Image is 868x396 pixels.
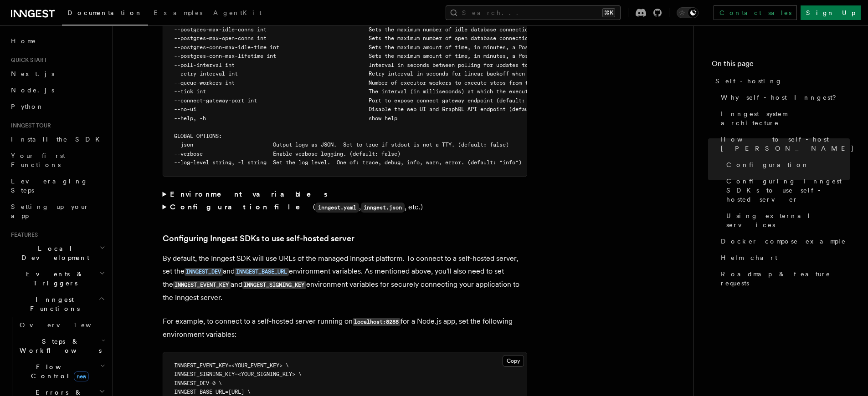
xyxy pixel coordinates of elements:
span: Configuration [726,160,809,169]
button: Search...⌘K [446,5,621,20]
a: Docker compose example [717,233,850,249]
a: INNGEST_BASE_URL [235,267,289,275]
span: --json Output logs as JSON. Set to true if stdout is not a TTY. (default: false) [174,142,509,148]
a: Overview [16,317,107,333]
span: Home [11,36,36,46]
a: Home [7,33,107,49]
span: Documentation [67,9,143,16]
span: INNGEST_EVENT_KEY=<YOUR_EVENT_KEY> \ [174,362,289,369]
span: --poll-interval int Interval in seconds between polling for updates to apps (default: 0) [174,62,586,68]
span: Flow Control [16,362,100,381]
a: Install the SDK [7,131,107,147]
span: --tick int The interval (in milliseconds) at which the executor polls the queue (default: 150) [174,88,633,95]
a: Using external services [723,208,850,233]
code: INNGEST_BASE_URL [235,268,289,276]
code: INNGEST_EVENT_KEY [173,281,231,289]
span: Using external services [726,211,850,229]
a: Leveraging Steps [7,173,107,198]
code: inngest.yaml [315,203,359,213]
h4: On this page [712,58,850,73]
summary: Configuration file(inngest.yaml,inngest.json, etc.) [163,201,527,214]
span: Quick start [7,56,47,64]
button: Events & Triggers [7,266,107,291]
code: inngest.json [361,203,405,213]
span: Events & Triggers [7,269,99,288]
span: Your first Functions [11,152,65,168]
p: For example, to connect to a self-hosted server running on for a Node.js app, set the following e... [163,315,527,341]
a: Setting up your app [7,198,107,224]
a: How to self-host [PERSON_NAME] [717,131,850,157]
span: --verbose Enable verbose logging. (default: false) [174,151,401,157]
strong: Configuration file [170,203,313,211]
strong: Environment variables [170,190,329,198]
button: Copy [503,355,524,367]
span: Node.js [11,86,54,94]
code: INNGEST_DEV [185,268,223,276]
span: Docker compose example [721,237,846,246]
a: Helm chart [717,249,850,266]
span: Inngest Functions [7,295,98,313]
button: Flow Controlnew [16,359,107,384]
span: Roadmap & feature requests [721,269,850,288]
button: Toggle dark mode [677,7,699,18]
a: Your first Functions [7,147,107,173]
span: Leveraging Steps [11,178,88,194]
span: Inngest tour [7,122,51,129]
p: By default, the Inngest SDK will use URLs of the managed Inngest platform. To connect to a self-h... [163,252,527,304]
span: --queue-workers int Number of executor workers to execute steps from the queue (default: 100) [174,80,601,86]
span: --log-level string, -l string Set the log level. One of: trace, debug, info, warn, error. (defaul... [174,159,522,166]
span: --postgres-max-idle-conns int Sets the maximum number of idle database connections in the Postgre... [174,26,691,33]
span: --no-ui Disable the web UI and GraphQL API endpoint (default: false) [174,106,560,112]
span: new [74,371,89,381]
span: Install the SDK [11,136,105,143]
a: Examples [148,3,208,25]
a: Roadmap & feature requests [717,266,850,291]
a: Python [7,98,107,115]
a: Inngest system architecture [717,106,850,131]
span: How to self-host [PERSON_NAME] [721,135,854,153]
span: --connect-gateway-port int Port to expose connect gateway endpoint (default: 8289) [174,97,544,104]
a: Next.js [7,66,107,82]
span: --retry-interval int Retry interval in seconds for linear backoff when retrying functions - must ... [174,71,694,77]
code: INNGEST_SIGNING_KEY [242,281,306,289]
summary: Environment variables [163,188,527,201]
span: INNGEST_SIGNING_KEY=<YOUR_SIGNING_KEY> \ [174,371,302,377]
kbd: ⌘K [602,8,615,17]
span: Helm chart [721,253,777,262]
span: Self-hosting [715,76,782,86]
a: AgentKit [208,3,267,25]
span: AgentKit [213,9,262,16]
span: Features [7,231,38,239]
a: Configuring Inngest SDKs to use self-hosted server [163,232,354,245]
span: Examples [154,9,202,16]
a: Documentation [62,3,148,25]
span: GLOBAL OPTIONS: [174,133,222,139]
span: --postgres-max-open-conns int Sets the maximum number of open database connections allowed in the... [174,35,719,41]
span: Configuring Inngest SDKs to use self-hosted server [726,177,850,204]
code: localhost:8288 [353,318,401,326]
span: INNGEST_DEV=0 \ [174,380,222,386]
a: Configuring Inngest SDKs to use self-hosted server [723,173,850,208]
a: INNGEST_DEV [185,267,223,275]
span: Local Development [7,244,99,262]
span: Why self-host Inngest? [721,93,842,102]
span: --postgres-conn-max-lifetime int Sets the maximum amount of time, in minutes, a PostgreSQL connec... [174,53,678,59]
span: --postgres-conn-max-idle-time int Sets the maximum amount of time, in minutes, a PostgreSQL conne... [174,44,668,51]
a: Node.js [7,82,107,98]
a: Configuration [723,157,850,173]
a: Sign Up [801,5,861,20]
span: INNGEST_BASE_URL=[URL] \ [174,389,251,395]
a: Why self-host Inngest? [717,89,850,106]
a: Contact sales [714,5,797,20]
span: Python [11,103,44,110]
button: Steps & Workflows [16,333,107,359]
button: Inngest Functions [7,291,107,317]
span: Steps & Workflows [16,337,102,355]
span: Inngest system architecture [721,109,850,127]
span: --help, -h show help [174,115,397,122]
span: Setting up your app [11,203,89,219]
button: Local Development [7,240,107,266]
span: Next.js [11,70,54,77]
span: Overview [20,321,113,329]
a: Self-hosting [712,73,850,89]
